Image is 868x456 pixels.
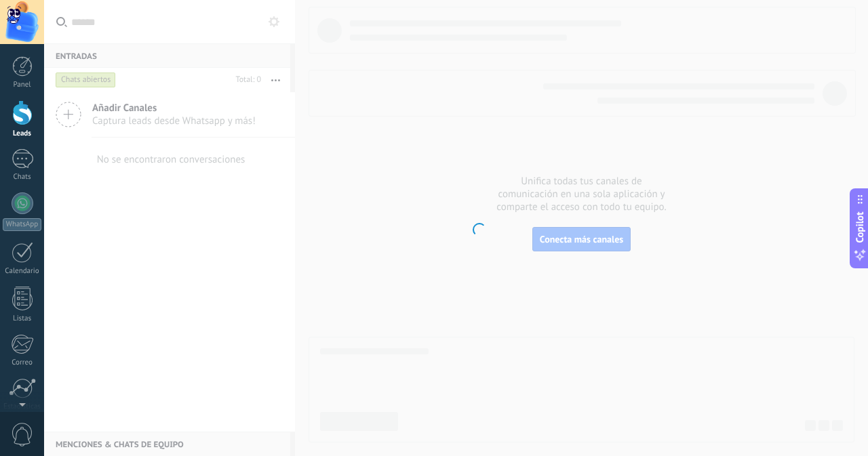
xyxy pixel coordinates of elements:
div: Leads [3,129,42,138]
div: Chats [3,173,42,182]
div: Listas [3,314,42,323]
div: Correo [3,358,42,367]
div: WhatsApp [3,218,41,231]
span: Copilot [853,211,867,243]
div: Calendario [3,267,42,276]
div: Panel [3,81,42,89]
